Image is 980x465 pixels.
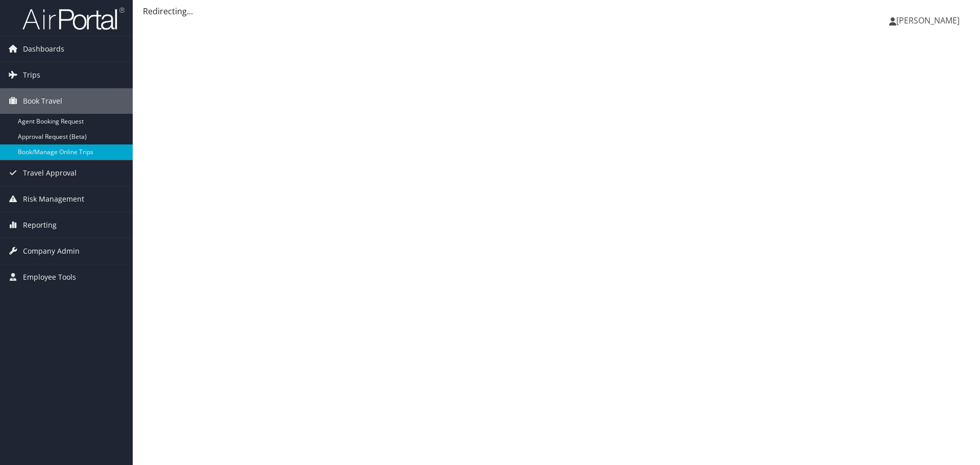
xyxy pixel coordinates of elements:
[23,264,76,290] span: Employee Tools
[23,88,62,114] span: Book Travel
[889,5,970,36] a: [PERSON_NAME]
[23,62,40,88] span: Trips
[23,238,80,264] span: Company Admin
[896,15,960,26] span: [PERSON_NAME]
[143,5,970,17] div: Redirecting...
[23,160,77,186] span: Travel Approval
[23,36,64,62] span: Dashboards
[22,7,125,31] img: airportal-logo.png
[23,186,84,212] span: Risk Management
[23,212,57,238] span: Reporting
